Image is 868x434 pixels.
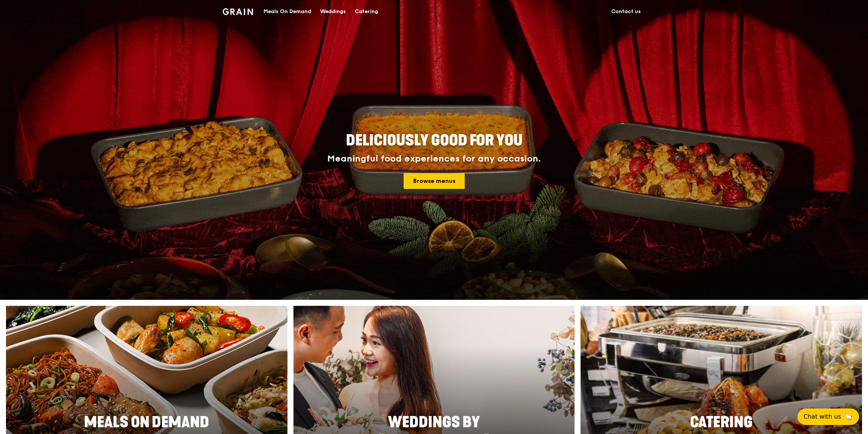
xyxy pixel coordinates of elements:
span: Catering [690,413,753,431]
a: Browse menus [404,173,465,189]
a: Weddings [316,0,350,23]
div: Meals On Demand [263,0,311,23]
span: Meals On Demand [84,413,209,431]
a: Contact us [607,0,645,23]
button: Chat with us🦙 [798,409,859,425]
div: Weddings [320,0,346,23]
span: 🦙 [844,412,853,421]
img: Grain [223,8,253,15]
span: Chat with us [804,412,841,421]
div: Catering [355,0,378,23]
a: Catering [350,0,383,23]
span: Deliciously good for you [346,132,522,150]
div: Meaningful food experiences for any occasion. [299,154,569,164]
